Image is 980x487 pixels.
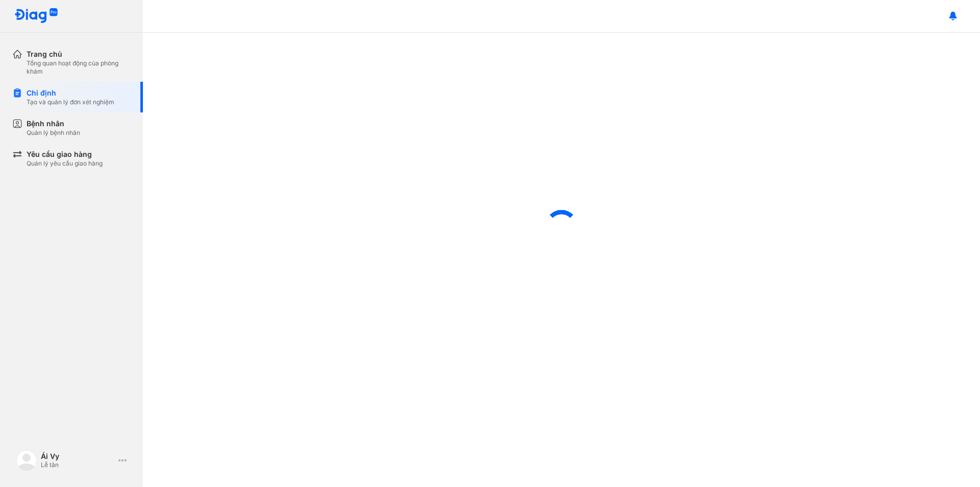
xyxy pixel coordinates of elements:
[27,88,114,98] div: Chỉ định
[27,129,80,137] div: Quản lý bệnh nhân
[27,119,80,129] div: Bệnh nhân
[27,149,103,159] div: Yêu cầu giao hàng
[27,49,131,59] div: Trang chủ
[41,461,114,469] div: Lễ tân
[14,8,58,24] img: logo
[27,98,114,106] div: Tạo và quản lý đơn xét nghiệm
[41,452,114,461] div: Ái Vy
[27,159,103,168] div: Quản lý yêu cầu giao hàng
[16,450,37,471] img: logo
[27,59,131,76] div: Tổng quan hoạt động của phòng khám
